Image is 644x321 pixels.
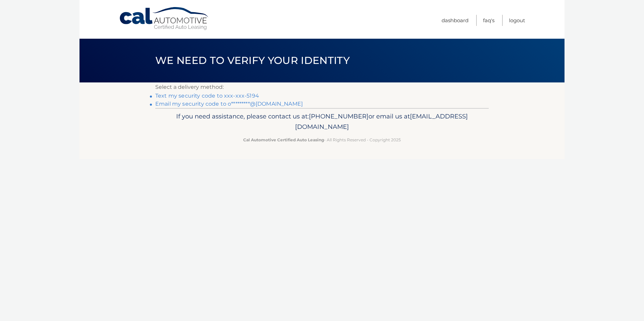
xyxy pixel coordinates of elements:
[155,54,350,67] span: We need to verify your identity
[243,137,324,142] strong: Cal Automotive Certified Auto Leasing
[442,15,469,26] a: Dashboard
[155,93,259,99] a: Text my security code to xxx-xxx-5194
[160,136,484,143] p: - All Rights Reserved - Copyright 2025
[155,101,303,107] a: Email my security code to o*********@[DOMAIN_NAME]
[509,15,525,26] a: Logout
[155,82,489,92] p: Select a delivery method:
[119,7,210,31] a: Cal Automotive
[483,15,494,26] a: FAQ's
[309,112,368,120] span: [PHONE_NUMBER]
[160,111,484,133] p: If you need assistance, please contact us at: or email us at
